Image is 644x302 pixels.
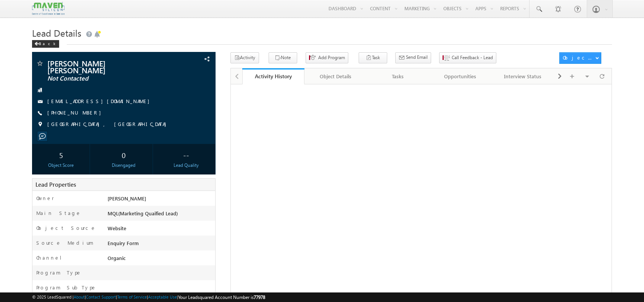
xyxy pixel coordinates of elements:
span: [PERSON_NAME] [PERSON_NAME] [47,60,161,73]
span: [PHONE_NUMBER] [47,109,105,117]
div: Object Score [34,162,88,169]
span: [PERSON_NAME] [108,195,146,202]
a: Interview Status [492,68,554,84]
label: Main Stage [36,210,81,216]
span: © 2025 LeadSquared | | | | | [32,294,265,301]
span: Lead Details [32,27,81,39]
span: [GEOGRAPHIC_DATA], [GEOGRAPHIC_DATA] [47,121,170,128]
button: Call Feedback - Lead [439,52,496,63]
div: Opportunities [435,72,485,81]
div: Organic [106,254,215,265]
label: Channel [36,254,68,261]
span: Your Leadsquared Account Number is [178,294,265,300]
div: Object Actions [563,54,595,61]
button: Note [269,52,297,63]
a: Contact Support [86,294,116,299]
div: Object Details [311,72,360,81]
a: Activity History [242,68,305,84]
div: Lead Quality [159,162,213,169]
div: Website [106,224,215,235]
span: Add Program [318,54,345,61]
a: [EMAIL_ADDRESS][DOMAIN_NAME] [47,98,153,104]
a: Back [32,40,63,46]
label: Program SubType [36,284,97,291]
span: Send Email [406,54,428,61]
a: Opportunities [429,68,492,84]
label: Owner [36,195,54,202]
div: MQL(Marketing Quaified Lead) [106,210,215,220]
button: Task [359,52,387,63]
span: Lead Properties [35,181,76,188]
span: 77978 [254,294,265,300]
label: Source Medium [36,239,93,246]
div: Interview Status [498,72,547,81]
span: Not Contacted [47,75,161,82]
div: Activity History [248,73,299,80]
label: Program Type [36,269,82,276]
div: Tasks [373,72,423,81]
div: -- [159,148,213,162]
div: Disengaged [97,162,151,169]
div: 5 [34,148,88,162]
a: About [74,294,85,299]
button: Object Actions [559,52,601,64]
a: Tasks [367,68,430,84]
div: 0 [97,148,151,162]
a: Object Details [304,68,367,84]
span: Call Feedback - Lead [452,54,493,61]
div: Enquiry Form [106,239,215,250]
button: Activity [230,52,259,63]
a: Terms of Service [117,294,147,299]
button: Send Email [395,52,431,63]
div: Back [32,40,59,48]
a: Acceptable Use [148,294,177,299]
label: Object Source [36,224,96,231]
button: Add Program [306,52,348,63]
img: Custom Logo [32,2,64,15]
